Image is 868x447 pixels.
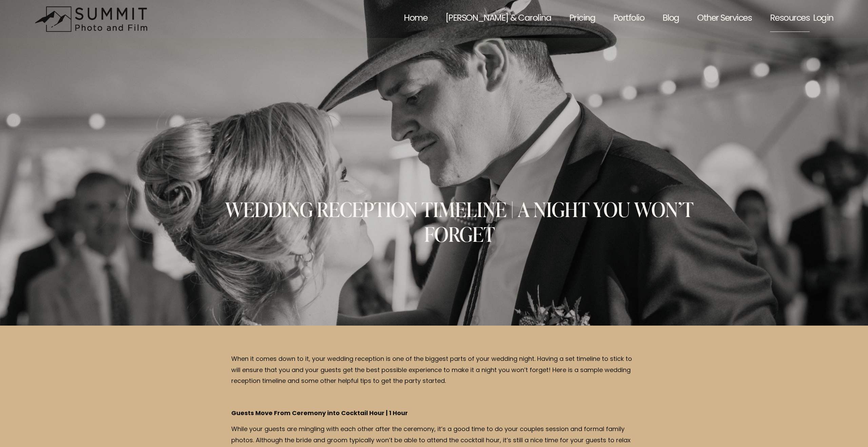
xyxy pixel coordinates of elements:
[35,6,152,32] img: Summit Photo and Film
[205,197,713,246] h1: WEDDING RECEPTION TIMELINE | A NIGHT YOU WON’T FORGET
[770,5,810,33] span: Resources
[569,4,595,34] a: Pricing
[404,4,427,34] a: Home
[231,408,408,419] strong: Guests Move From Ceremony into Cocktail Hour | 1 Hour
[231,354,637,387] p: When it comes down to it, your wedding reception is one of the biggest parts of your wedding nigh...
[813,5,833,33] a: Login
[446,4,551,34] a: [PERSON_NAME] & Carolina
[613,4,644,34] a: Portfolio
[697,4,752,34] a: folder dropdown
[663,4,679,34] a: Blog
[697,5,752,33] span: Other Services
[770,4,810,34] a: folder dropdown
